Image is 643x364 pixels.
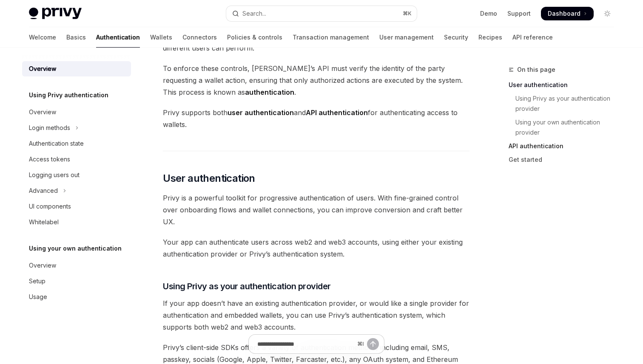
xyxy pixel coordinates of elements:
div: Whitelabel [29,217,59,227]
a: Logging users out [22,167,131,183]
span: Dashboard [548,9,580,18]
a: Transaction management [293,27,369,48]
span: To enforce these controls, [PERSON_NAME]’s API must verify the identity of the party requesting a... [163,62,469,98]
strong: API authentication [306,108,368,117]
div: Authentication state [29,138,84,149]
a: Overview [22,104,131,120]
a: Authentication state [22,136,131,151]
div: Advanced [29,186,58,196]
a: Authentication [96,27,140,48]
a: Demo [480,9,497,18]
span: User authentication [163,172,255,185]
a: Using Privy as your authentication provider [509,92,621,116]
a: Wallets [150,27,172,48]
a: Security [444,27,468,48]
div: Usage [29,292,47,302]
div: Search... [242,8,266,19]
span: Privy supports both and for authenticating access to wallets. [163,107,469,130]
button: Send message [367,338,379,350]
a: API authentication [509,139,621,153]
a: Recipes [478,27,502,48]
strong: authentication [245,88,294,96]
span: Privy is a powerful toolkit for progressive authentication of users. With fine-grained control ov... [163,192,469,228]
a: Whitelabel [22,214,131,230]
h5: Using Privy authentication [29,90,108,100]
a: Basics [66,27,86,48]
a: Get started [509,153,621,166]
div: UI components [29,201,71,212]
div: Access tokens [29,154,70,164]
a: Overview [22,258,131,273]
span: Using Privy as your authentication provider [163,280,331,292]
a: User authentication [509,78,621,92]
span: ⌘ K [403,10,412,17]
span: If your app doesn’t have an existing authentication provider, or would like a single provider for... [163,297,469,333]
div: Overview [29,260,56,271]
div: Login methods [29,123,70,133]
a: UI components [22,199,131,214]
div: Overview [29,64,56,74]
div: Logging users out [29,170,80,180]
a: Welcome [29,27,56,48]
button: Toggle dark mode [600,7,614,20]
a: Connectors [182,27,217,48]
a: Access tokens [22,152,131,167]
a: Usage [22,289,131,305]
a: Dashboard [541,7,594,20]
span: Your app can authenticate users across web2 and web3 accounts, using either your existing authent... [163,236,469,260]
input: Ask a question... [257,335,354,353]
a: Support [507,9,531,18]
h5: Using your own authentication [29,243,122,254]
a: Policies & controls [227,27,282,48]
button: Toggle Login methods section [22,120,131,135]
a: Setup [22,274,131,289]
a: API reference [512,27,553,48]
a: Using your own authentication provider [509,116,621,139]
img: light logo [29,8,82,20]
a: Overview [22,61,131,76]
div: Setup [29,276,46,286]
div: Overview [29,107,56,117]
button: Open search [226,6,417,21]
span: On this page [517,65,555,75]
strong: user authentication [228,108,294,117]
a: User management [379,27,434,48]
button: Toggle Advanced section [22,183,131,198]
